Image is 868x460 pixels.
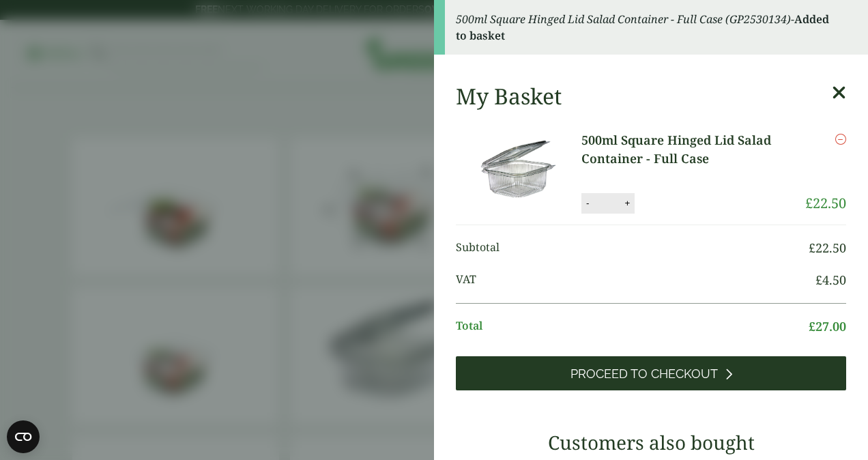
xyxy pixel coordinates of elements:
bdi: 27.00 [809,318,846,334]
button: + [620,197,634,209]
a: Proceed to Checkout [456,356,846,390]
span: £ [815,272,822,288]
span: £ [809,318,815,334]
bdi: 22.50 [805,194,846,212]
em: 500ml Square Hinged Lid Salad Container - Full Case (GP2530134) [456,12,791,27]
span: £ [809,240,815,256]
bdi: 22.50 [809,240,846,256]
span: £ [805,194,813,212]
button: Open CMP widget [7,420,40,453]
span: VAT [456,271,815,289]
span: Total [456,317,809,336]
h2: My Basket [456,83,562,109]
span: Subtotal [456,239,809,257]
button: - [582,197,593,209]
h3: Customers also bought [456,431,846,455]
a: 500ml Square Hinged Lid Salad Container - Full Case [581,131,805,168]
a: Remove this item [835,131,846,147]
bdi: 4.50 [815,272,846,288]
span: Proceed to Checkout [570,366,718,382]
img: 500ml Square Hinged Lid Salad Container-Full Case of-0 [459,131,581,213]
